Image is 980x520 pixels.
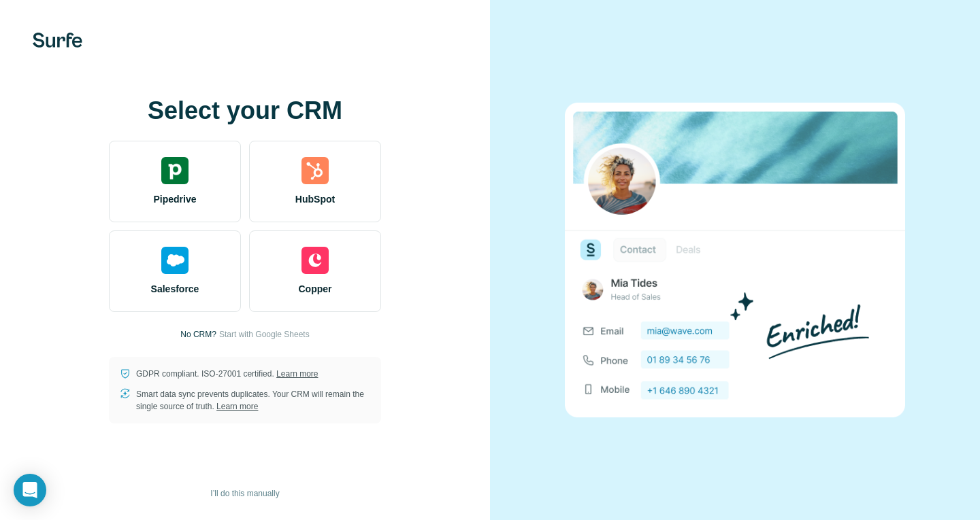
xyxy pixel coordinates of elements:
h1: Select your CRM [109,97,381,124]
a: Learn more [276,369,318,379]
span: Pipedrive [153,192,196,206]
p: No CRM? [180,328,216,341]
a: Learn more [216,402,258,411]
img: copper's logo [301,247,329,274]
img: pipedrive's logo [161,157,189,184]
button: Start with Google Sheets [219,328,310,341]
img: salesforce's logo [161,247,189,274]
button: I’ll do this manually [201,483,289,504]
div: Open Intercom Messenger [14,474,46,506]
span: Salesforce [151,282,199,296]
img: Surfe's logo [33,33,82,48]
img: hubspot's logo [301,157,329,184]
span: Copper [299,282,332,296]
span: HubSpot [295,192,335,206]
img: none image [565,103,905,417]
p: GDPR compliant. ISO-27001 certified. [136,368,318,380]
span: I’ll do this manually [210,487,279,500]
p: Smart data sync prevents duplicates. Your CRM will remain the single source of truth. [136,388,370,413]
